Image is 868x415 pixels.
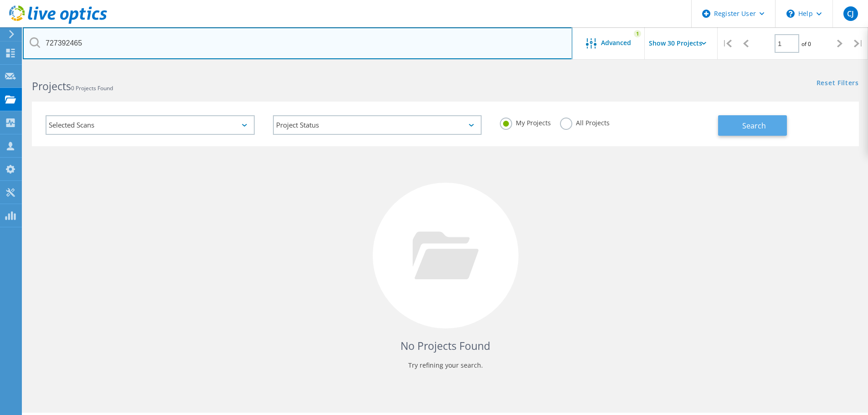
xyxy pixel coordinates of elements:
[718,115,787,136] button: Search
[718,27,736,60] div: |
[849,27,868,60] div: |
[786,10,795,18] svg: \n
[273,115,482,135] div: Project Status
[801,40,811,48] span: of 0
[41,338,850,354] h4: No Projects Found
[847,10,854,17] span: CJ
[32,79,71,93] b: Projects
[9,19,107,26] a: Live Optics Dashboard
[41,358,850,373] p: Try refining your search.
[500,118,551,126] label: My Projects
[560,118,610,126] label: All Projects
[601,40,631,46] span: Advanced
[46,115,255,135] div: Selected Scans
[71,84,113,92] span: 0 Projects Found
[23,27,572,59] input: Search projects by name, owner, ID, company, etc
[742,121,766,131] span: Search
[817,80,859,87] a: Reset Filters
